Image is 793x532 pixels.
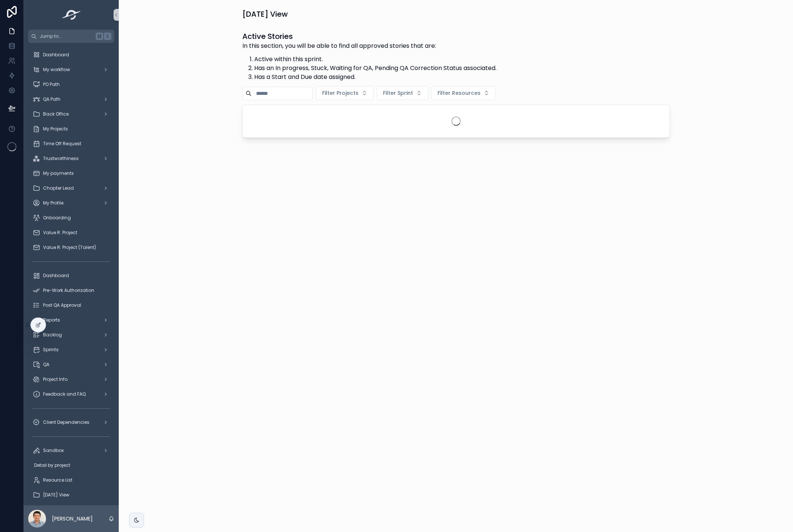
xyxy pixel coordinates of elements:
a: Project Info [28,373,114,386]
a: [DATE] View [28,488,114,502]
span: PO Path [43,82,60,87]
span: Reports [43,317,60,323]
a: Trustworthiness [28,152,114,165]
button: Select Button [377,86,428,100]
span: Post QA Approval [43,302,81,308]
span: Jump to... [40,33,93,39]
li: Has a Start and Due date assigned. [254,73,497,82]
a: Value R. Project (Talent) [28,241,114,254]
span: Pre-Work Authorization [43,287,94,293]
a: Sandbox [28,444,114,457]
span: Onboarding [43,215,71,221]
span: My payments [43,170,74,176]
a: Backlog [28,328,114,342]
a: Post QA Approval [28,299,114,312]
span: Project Info [43,376,68,382]
button: Jump to...K [28,30,114,43]
span: Resource List [43,477,72,483]
a: Time Off Request [28,137,114,150]
span: Filter Resources [438,89,481,97]
span: Filter Projects [322,89,358,97]
a: Dashboard [28,48,114,61]
a: Detail by project [28,459,114,472]
button: Select Button [431,86,496,100]
img: App logo [60,9,83,21]
a: Dashboard [28,269,114,282]
a: Sprints [28,343,114,356]
h1: Active Stories [242,31,497,41]
span: Sandbox [43,448,64,453]
button: Select Button [316,86,374,100]
a: QA Path [28,93,114,106]
a: Feedback and FAQ [28,388,114,401]
li: Active within this sprint. [254,55,497,64]
a: QA [28,358,114,371]
span: Sprints [43,347,59,353]
a: My payments [28,167,114,180]
span: Dashboard [43,52,69,58]
span: Trustworthiness [43,156,79,162]
a: My Profile [28,196,114,210]
span: Detail by project [34,462,70,468]
span: Feedback and FAQ [43,391,86,397]
h1: [DATE] View [242,9,288,19]
a: Client Dependencies [28,416,114,429]
a: Back Office [28,107,114,121]
span: Filter Sprint [383,89,413,97]
span: QA [43,362,49,368]
span: [DATE] View [43,492,69,498]
span: Time Off Request [43,141,81,147]
span: QA Path [43,96,60,102]
span: My Profile [43,200,63,206]
span: My workflow [43,67,70,73]
span: My Projects [43,126,68,132]
a: Resource List [28,473,114,487]
a: Onboarding [28,211,114,225]
span: Back Office [43,111,69,117]
a: Chapter Lead [28,182,114,195]
a: My Projects [28,122,114,136]
span: Chapter Lead [43,185,74,191]
a: Reports [28,313,114,327]
a: Value R. Project [28,226,114,239]
a: PO Path [28,78,114,91]
a: Pre-Work Authorization [28,284,114,297]
span: K [105,33,111,39]
a: My workflow [28,63,114,76]
div: scrollable content [24,43,119,505]
li: Has an In progress, Stuck, Waiting for QA, Pending QA Correction Status associated. [254,64,497,73]
span: Value R. Project [43,230,77,236]
p: In this section, you will be able to find all approved stories that are: [242,41,497,50]
span: Value R. Project (Talent) [43,245,96,250]
p: [PERSON_NAME] [52,515,93,522]
span: Dashboard [43,273,69,279]
span: Client Dependencies [43,419,89,425]
span: Backlog [43,332,62,338]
